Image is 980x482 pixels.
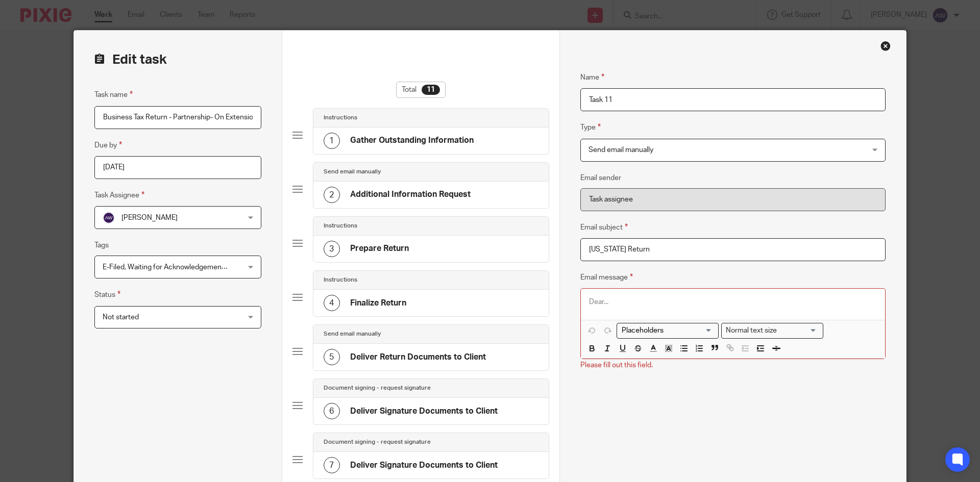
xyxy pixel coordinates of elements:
label: Due by [94,139,122,151]
div: 4 [324,295,340,311]
h4: Finalize Return [350,298,406,309]
div: Total [396,82,446,98]
div: Please fill out this field. [580,360,653,370]
label: Task name [94,89,133,100]
label: Email sender [580,173,621,183]
input: Pick a date [94,156,261,179]
div: 6 [324,403,340,419]
label: Type [580,121,601,133]
h4: Send email manually [324,168,381,176]
label: Email subject [580,221,628,233]
div: 7 [324,457,340,473]
div: Close this dialog window [880,41,891,51]
input: Subject [580,238,886,261]
h2: Edit task [94,51,261,68]
div: 2 [324,187,340,203]
img: svg%3E [103,212,115,224]
input: Search for option [780,325,817,336]
label: Task Assignee [94,189,144,201]
div: Search for option [617,323,719,339]
span: E-Filed, Waiting for Acknowledgement + 2 [103,264,235,271]
h4: Instructions [324,276,357,284]
label: Email message [580,271,633,283]
h4: Deliver Signature Documents to Client [350,406,498,417]
h4: Document signing - request signature [324,438,431,446]
h4: Deliver Return Documents to Client [350,352,486,363]
span: Send email manually [589,146,653,154]
h4: Gather Outstanding Information [350,135,474,146]
h4: Instructions [324,222,357,230]
h4: Prepare Return [350,243,409,254]
div: 3 [324,241,340,257]
span: Not started [103,314,139,321]
div: 11 [422,85,440,95]
h4: Deliver Signature Documents to Client [350,460,498,471]
div: Placeholders [617,323,719,339]
span: [PERSON_NAME] [121,214,178,221]
h4: Additional Information Request [350,189,471,200]
div: Text styles [721,323,823,339]
h4: Send email manually [324,330,381,338]
label: Tags [94,240,109,250]
label: Name [580,71,604,83]
h4: Document signing - request signature [324,384,431,392]
label: Status [94,289,120,300]
span: Normal text size [724,325,779,336]
div: 1 [324,133,340,149]
div: Search for option [721,323,823,339]
div: 5 [324,349,340,365]
h4: Instructions [324,114,357,122]
input: Search for option [618,325,713,336]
